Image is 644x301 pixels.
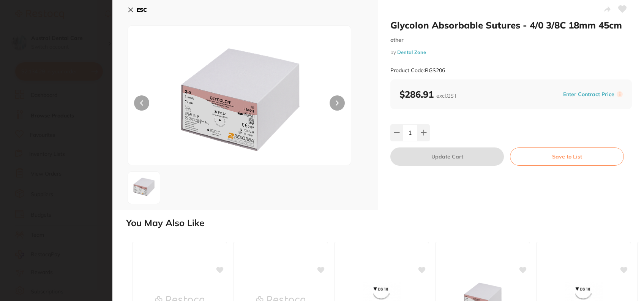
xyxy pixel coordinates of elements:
[172,45,306,165] img: MC8xMi9SR1MucG5n
[399,89,457,100] b: $286.91
[561,91,617,98] button: Enter Contract Price
[390,147,504,166] button: Update Cart
[128,3,147,16] button: ESC
[390,67,445,74] small: Product Code: RGS206
[617,91,623,97] label: i
[126,218,641,228] h2: You May Also Like
[390,19,632,31] h2: Glycolon Absorbable Sutures - 4/0 3/8C 18mm 45cm
[390,37,632,43] small: other
[130,174,158,201] img: MC8xMi9SR1MucG5n
[510,147,624,166] button: Save to List
[390,49,632,55] small: by
[397,49,426,55] a: Dental Zone
[436,92,457,99] span: excl. GST
[137,6,147,13] b: ESC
